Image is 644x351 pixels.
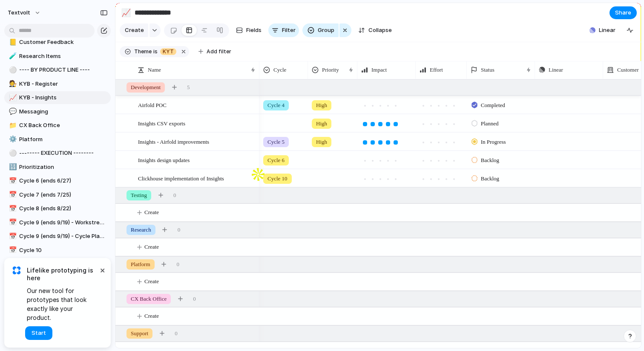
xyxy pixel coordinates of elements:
span: Priority [322,66,339,74]
span: CX Back Office [131,295,167,303]
span: Backlog [481,174,499,183]
div: 📈 [121,7,131,18]
div: 📅 [9,218,15,227]
div: 📅 [9,190,15,200]
span: Create [144,312,159,320]
span: Start [32,329,46,337]
div: ⚙️ [9,134,15,144]
a: ⚪---- BY PRODUCT LINE ---- [4,64,111,76]
button: textvolt [4,6,45,20]
span: textvolt [8,9,30,17]
span: Create [144,243,159,251]
span: Insights CSV exports [138,118,185,128]
span: Create [125,26,144,35]
div: 📒Customer Feedback [4,36,111,49]
div: 📒 [9,38,15,47]
button: KYT [158,47,178,56]
span: Insights - Airfold improvements [138,136,209,146]
button: 🧪 [8,52,16,61]
span: KYT [163,48,174,55]
button: Collapse [355,23,395,37]
span: Cycle 8 (ends 8/22) [19,204,108,213]
div: 📁 [9,121,15,131]
span: Filter [282,26,296,35]
span: Customer [617,66,639,74]
button: Start [25,326,52,340]
div: 📅Cycle 6 (ends 6/27) [4,174,111,187]
button: Dismiss [97,265,107,275]
span: KYB - Insights [19,93,108,102]
div: 🧑‍⚖️ [9,79,15,89]
div: 📅 [9,176,15,186]
a: 🧑‍⚖️KYB - Register [4,78,111,90]
button: Filter [268,23,299,37]
span: Insights design updates [138,155,190,165]
button: 📅 [8,232,16,241]
span: CX Back Office [19,121,108,130]
span: Cycle 5 [267,138,285,146]
span: Cycle 9 (ends 9/19) - Workstreams [19,218,108,227]
div: 📈 [9,93,15,103]
span: Cycle 7 (ends 7/25) [19,191,108,199]
div: ⚪ [9,65,15,75]
span: High [316,138,327,146]
div: 📅 [9,245,15,255]
span: Create [144,277,159,286]
a: 🧪Research Items [4,50,111,63]
button: 📈 [8,93,16,102]
span: Collapse [368,26,392,35]
div: 📅Cycle 7 (ends 7/25) [4,189,111,201]
span: Development [131,83,161,92]
button: 🧑‍⚖️ [8,80,16,88]
span: Linear [549,66,563,74]
div: 💬 [9,107,15,116]
a: 📅Cycle 8 (ends 8/22) [4,202,111,215]
button: Add filter [193,46,236,58]
div: 🔢 [9,162,15,172]
span: High [316,101,327,110]
span: 0 [175,329,178,338]
span: Cycle 4 [267,101,285,110]
span: Cycle 10 [267,174,287,183]
span: Testing [131,191,147,200]
div: ⚪ [9,148,15,158]
a: 💬Messaging [4,105,111,118]
span: Clickhouse implementation of Insights [138,173,224,183]
button: 💬 [8,107,16,116]
span: Research [131,226,151,234]
button: is [152,47,159,56]
button: 📁 [8,121,16,130]
button: 📅 [8,246,16,255]
button: 📅 [8,218,16,227]
span: Platform [19,135,108,144]
span: High [316,119,327,128]
span: Cycle 6 [267,156,285,165]
span: Theme [134,48,152,55]
span: Messaging [19,107,108,116]
span: Support [131,329,148,338]
div: 📅 [9,232,15,241]
button: 📈 [119,6,133,20]
span: Linear [599,26,615,35]
span: -------- EXECUTION -------- [19,149,108,157]
button: ⚪ [8,66,16,74]
button: Fields [233,23,265,37]
span: Group [318,26,334,35]
span: Customer Feedback [19,38,108,46]
span: 5 [187,83,190,92]
button: 📅 [8,191,16,199]
a: 📁CX Back Office [4,119,111,132]
span: 0 [178,226,181,234]
a: 📈KYB - Insights [4,91,111,104]
a: 📅Cycle 10 [4,244,111,257]
span: 0 [193,295,196,303]
a: 📅Cycle 9 (ends 9/19) - Workstreams [4,216,111,229]
span: KYB - Register [19,80,108,88]
span: Backlog [481,156,499,165]
span: Fields [246,26,262,35]
button: 📅 [8,177,16,185]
